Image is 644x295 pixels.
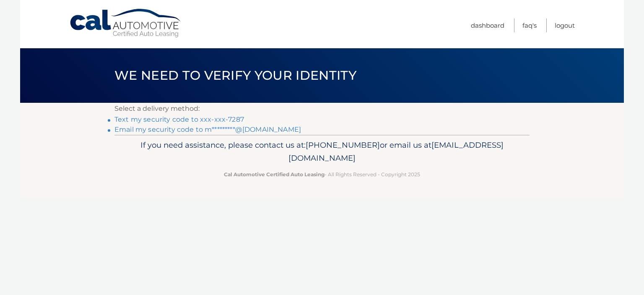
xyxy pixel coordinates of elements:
a: Text my security code to xxx-xxx-7287 [114,115,244,123]
span: We need to verify your identity [114,68,356,83]
p: Select a delivery method: [114,103,530,115]
p: If you need assistance, please contact us at: or email us at [120,138,524,165]
strong: Cal Automotive Certified Auto Leasing [224,171,325,178]
a: FAQ's [522,18,537,32]
p: - All Rights Reserved - Copyright 2025 [120,170,524,179]
a: Cal Automotive [69,8,182,38]
a: Email my security code to m*********@[DOMAIN_NAME] [114,125,301,133]
a: Dashboard [471,18,504,32]
span: [PHONE_NUMBER] [306,140,380,150]
a: Logout [555,18,575,32]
